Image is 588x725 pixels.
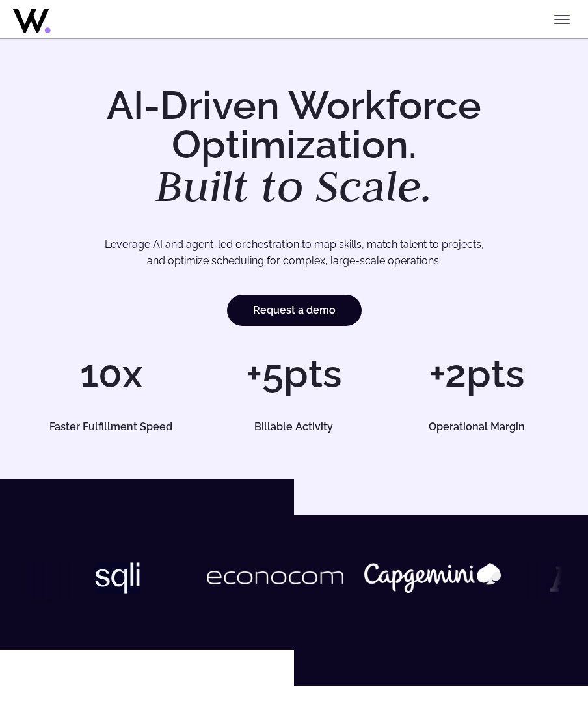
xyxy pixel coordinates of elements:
[26,354,196,393] h1: 10x
[209,354,379,393] h1: +5pts
[392,354,562,393] h1: +2pts
[34,422,187,432] h5: Faster Fulfillment Speed
[217,422,370,432] h5: Billable Activity
[53,236,535,269] p: Leverage AI and agent-led orchestration to map skills, match talent to projects, and optimize sch...
[549,7,575,33] button: Toggle menu
[155,157,433,214] em: Built to Scale.
[401,422,554,432] h5: Operational Margin
[26,86,562,208] h1: AI-Driven Workforce Optimization.
[227,295,362,326] a: Request a demo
